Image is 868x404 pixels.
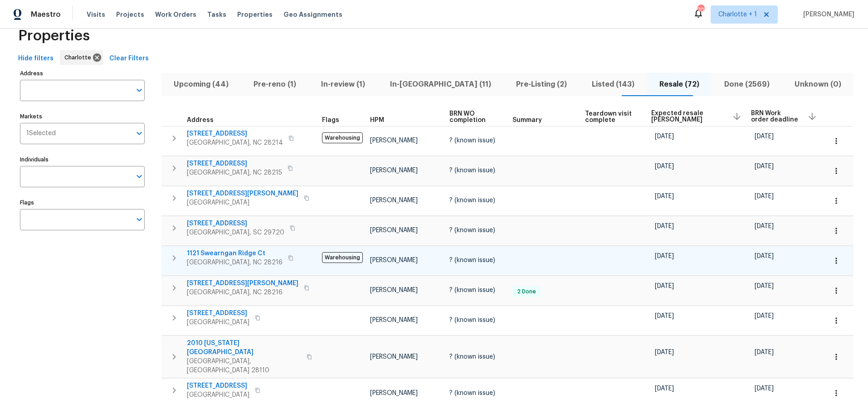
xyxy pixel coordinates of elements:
label: Individuals [20,157,145,162]
span: Geo Assignments [283,10,342,19]
span: [STREET_ADDRESS] [187,309,249,318]
span: Teardown visit complete [585,111,636,123]
span: [STREET_ADDRESS] [187,129,283,138]
span: [GEOGRAPHIC_DATA], NC 28214 [187,138,283,147]
span: Flags [322,117,339,123]
button: Open [133,213,146,226]
span: [STREET_ADDRESS] [187,159,282,168]
span: In-[GEOGRAPHIC_DATA] (11) [383,78,498,91]
span: Maestro [31,10,61,19]
span: HPM [370,117,384,123]
span: [DATE] [655,385,674,392]
span: [DATE] [655,313,674,319]
span: [PERSON_NAME] [370,257,418,263]
span: Upcoming (44) [167,78,236,91]
span: [DATE] [655,163,674,170]
span: [GEOGRAPHIC_DATA] [187,318,249,327]
span: ? (known issue) [449,137,495,144]
span: Resale (72) [652,78,706,91]
label: Markets [20,114,145,119]
span: [DATE] [755,193,774,200]
span: Unknown (0) [787,78,848,91]
span: [GEOGRAPHIC_DATA], NC 28216 [187,258,283,267]
span: Pre-reno (1) [247,78,303,91]
span: In-review (1) [314,78,372,91]
span: [DATE] [755,283,774,289]
span: ? (known issue) [449,317,495,323]
button: Open [133,127,146,140]
span: Warehousing [322,132,363,143]
button: Clear Filters [106,50,152,67]
span: BRN WO completion [449,111,497,123]
label: Flags [20,200,145,205]
span: ? (known issue) [449,227,495,234]
span: Work Orders [155,10,196,19]
span: ? (known issue) [449,354,495,360]
span: Listed (143) [585,78,641,91]
span: [PERSON_NAME] [370,317,418,323]
span: [DATE] [755,313,774,319]
span: Pre-Listing (2) [509,78,574,91]
span: [STREET_ADDRESS] [187,381,249,390]
span: Summary [512,117,542,123]
span: ? (known issue) [449,390,495,396]
span: BRN Work order deadline [751,110,800,123]
span: [DATE] [655,133,674,140]
span: [PERSON_NAME] [370,287,418,293]
span: [PERSON_NAME] [370,167,418,174]
div: Charlotte [60,50,103,65]
button: Open [133,170,146,183]
button: Hide filters [15,50,57,67]
span: Properties [18,31,90,40]
span: [PERSON_NAME] [370,354,418,360]
span: Expected resale [PERSON_NAME] [651,110,725,123]
span: [STREET_ADDRESS] [187,219,284,228]
span: [DATE] [755,253,774,259]
span: [GEOGRAPHIC_DATA], NC 28215 [187,168,282,177]
label: Address [20,71,145,76]
span: Tasks [207,11,226,18]
span: 1 Selected [26,130,56,137]
span: [PERSON_NAME] [800,10,854,19]
span: ? (known issue) [449,197,495,204]
span: Properties [237,10,273,19]
span: [PERSON_NAME] [370,137,418,144]
span: Visits [87,10,105,19]
button: Open [133,84,146,97]
span: ? (known issue) [449,287,495,293]
div: 70 [697,5,704,15]
span: Charlotte + 1 [718,10,757,19]
span: [GEOGRAPHIC_DATA] [187,390,249,399]
span: Done (2569) [717,78,776,91]
span: [GEOGRAPHIC_DATA], SC 29720 [187,228,284,237]
span: [DATE] [755,223,774,229]
span: ? (known issue) [449,167,495,174]
span: [STREET_ADDRESS][PERSON_NAME] [187,279,298,288]
span: 1121 Swearngan Ridge Ct [187,249,283,258]
span: 2 Done [513,288,540,296]
span: [PERSON_NAME] [370,390,418,396]
span: [DATE] [755,163,774,170]
span: Projects [116,10,144,19]
span: [STREET_ADDRESS][PERSON_NAME] [187,189,298,198]
span: [DATE] [755,385,774,392]
span: [DATE] [755,133,774,140]
span: [DATE] [655,193,674,200]
span: [GEOGRAPHIC_DATA], NC 28216 [187,288,298,297]
span: [DATE] [755,349,774,355]
span: Warehousing [322,252,363,263]
span: Address [187,117,214,123]
span: [PERSON_NAME] [370,227,418,234]
span: Clear Filters [109,53,149,64]
span: [DATE] [655,283,674,289]
span: [DATE] [655,349,674,355]
span: [PERSON_NAME] [370,197,418,204]
span: Hide filters [18,53,54,64]
span: [DATE] [655,253,674,259]
span: [DATE] [655,223,674,229]
span: 2010 [US_STATE][GEOGRAPHIC_DATA] [187,339,301,357]
span: Charlotte [64,53,95,62]
span: ? (known issue) [449,257,495,263]
span: [GEOGRAPHIC_DATA], [GEOGRAPHIC_DATA] 28110 [187,357,301,375]
span: [GEOGRAPHIC_DATA] [187,198,298,207]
